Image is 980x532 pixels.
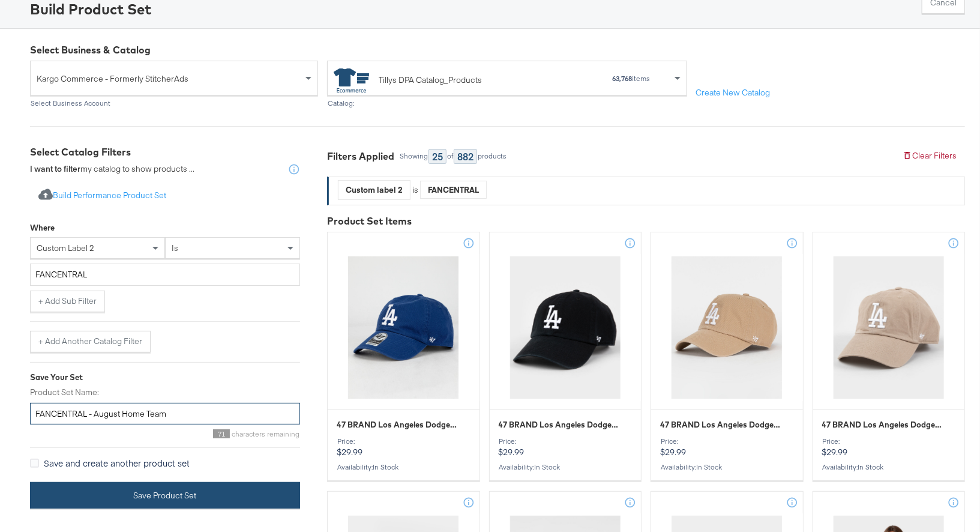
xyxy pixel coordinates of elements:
[327,150,394,163] div: Filters Applied
[499,463,633,471] div: Availability :
[373,462,398,471] span: in stock
[30,145,300,159] div: Select Catalog Filters
[337,437,470,446] div: Price:
[410,184,420,196] div: is
[660,419,780,431] span: 47 BRAND Los Angeles Dodgers '47 Clean Up Strapback Hat
[399,152,428,160] div: Showing
[446,152,454,160] div: of
[696,462,722,471] span: in stock
[338,181,410,199] div: Custom label 2
[822,437,956,458] p: $29.99
[30,429,300,438] div: characters remaining
[30,43,965,57] div: Select Business & Catalog
[822,419,942,431] span: 47 BRAND Los Angeles Dodgers '47 Clean Up Strapback Hat
[553,74,651,83] div: items
[337,437,470,458] p: $29.99
[660,463,794,471] div: Availability :
[687,82,778,104] button: Create New Catalog
[499,419,619,431] span: 47 BRAND Los Angeles Dodgers '47 Clean Up Strapback Hat
[499,437,633,446] div: Price:
[30,163,194,175] div: my catalog to show products ...
[327,214,965,228] div: Product Set Items
[822,437,956,446] div: Price:
[30,185,175,207] button: Build Performance Product Set
[37,68,302,89] span: Kargo Commerce - Formerly StitcherAds
[30,387,300,398] label: Product Set Name:
[30,163,80,174] strong: I want to filter
[499,437,633,458] p: $29.99
[858,462,884,471] span: in stock
[30,222,55,234] div: Where
[30,331,151,352] button: + Add Another Catalog Filter
[477,152,507,160] div: products
[894,145,965,167] button: Clear Filters
[428,149,446,164] div: 25
[30,264,300,286] input: Enter a value for your filter
[337,463,470,471] div: Availability :
[327,99,687,107] div: Catalog:
[30,291,105,312] button: + Add Sub Filter
[535,462,561,471] span: in stock
[337,419,457,431] span: 47 BRAND Los Angeles Dodgers 47 Clean Up Strapback Hat
[612,74,632,83] strong: 63,768
[454,149,477,164] div: 882
[44,457,190,469] span: Save and create another product set
[660,437,794,446] div: Price:
[30,99,318,107] div: Select Business Account
[30,372,300,383] div: Save Your Set
[822,463,956,471] div: Availability :
[213,429,230,438] span: 71
[379,74,482,86] div: Tillys DPA Catalog_Products
[172,243,178,253] span: is
[421,181,486,199] div: FANCENTRAL
[37,243,94,253] span: custom label 2
[660,437,794,458] p: $29.99
[30,403,300,425] input: Give your set a descriptive name
[30,482,300,509] button: Save Product Set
